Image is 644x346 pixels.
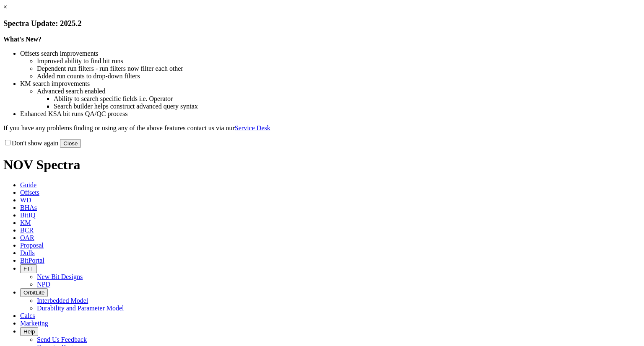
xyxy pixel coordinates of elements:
span: FTT [23,266,34,272]
li: Search builder helps construct advanced query syntax [54,103,641,110]
a: Durability and Parameter Model [37,305,124,312]
li: Ability to search specific fields i.e. Operator [54,95,641,103]
span: KM [20,219,31,226]
input: Don't show again [5,140,10,145]
span: BitPortal [20,257,44,264]
a: Send Us Feedback [37,336,87,343]
li: Enhanced KSA bit runs QA/QC process [20,110,641,118]
a: Service Desk [235,124,270,132]
label: Don't show again [3,139,58,147]
li: Offsets search improvements [20,50,641,57]
span: OAR [20,234,34,241]
li: Improved ability to find bit runs [37,57,641,65]
span: Calcs [20,312,35,319]
span: BCR [20,227,34,234]
p: If you have any problems finding or using any of the above features contact us via our [3,124,641,132]
a: New Bit Designs [37,273,83,280]
span: Dulls [20,249,35,256]
button: Close [60,139,81,148]
li: Advanced search enabled [37,88,641,95]
span: WD [20,196,31,204]
a: × [3,3,7,10]
h3: Spectra Update: 2025.2 [3,19,641,28]
span: BitIQ [20,212,35,219]
li: KM search improvements [20,80,641,88]
span: Help [23,328,35,335]
span: Marketing [20,320,48,327]
a: NPD [37,281,50,288]
span: BHAs [20,204,37,211]
strong: What's New? [3,36,42,43]
li: Added run counts to drop-down filters [37,72,641,80]
a: Interbedded Model [37,297,88,304]
h1: NOV Spectra [3,157,641,173]
li: Dependent run filters - run filters now filter each other [37,65,641,72]
span: Proposal [20,242,44,249]
span: Guide [20,181,36,188]
span: Offsets [20,189,39,196]
span: OrbitLite [23,289,44,296]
